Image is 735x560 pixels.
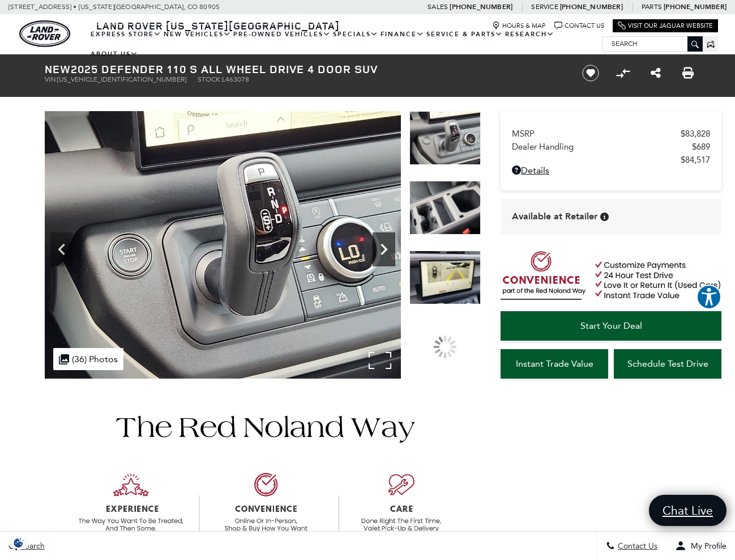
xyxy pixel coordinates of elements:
a: New Vehicles [163,24,232,44]
img: New 2025 Pangea Green LAND ROVER S image 24 [45,111,401,379]
a: Specials [332,24,379,44]
span: $689 [692,142,710,152]
div: Next [373,232,395,266]
a: Start Your Deal [501,311,721,341]
div: Previous [50,232,73,266]
nav: Main Navigation [89,24,602,64]
span: Contact Us [615,541,657,551]
a: EXPRESS STORE [89,24,163,44]
h1: 2025 Defender 110 S All Wheel Drive 4 Door SUV [45,63,563,75]
a: [PHONE_NUMBER] [450,2,512,11]
a: Chat Live [649,495,727,526]
a: Print this New 2025 Defender 110 S All Wheel Drive 4 Door SUV [682,66,694,80]
span: Service [531,3,558,11]
span: Sales [428,3,448,11]
a: Pre-Owned Vehicles [232,24,332,44]
span: Start Your Deal [580,320,642,331]
button: Compare Vehicle [614,65,631,82]
a: Service & Parts [425,24,504,44]
a: $84,517 [512,155,710,165]
div: (36) Photos [53,348,123,370]
a: Schedule Test Drive [614,349,721,379]
button: Open user profile menu [666,532,735,560]
a: Visit Our Jaguar Website [618,22,713,30]
span: [US_VEHICLE_IDENTIFICATION_NUMBER] [57,75,186,83]
span: Chat Live [657,503,719,518]
strong: New [45,61,71,77]
img: Opt-Out Icon [6,537,32,549]
span: Land Rover [US_STATE][GEOGRAPHIC_DATA] [96,19,340,32]
a: Contact Us [554,22,604,30]
a: MSRP $83,828 [512,129,710,139]
a: [PHONE_NUMBER] [560,2,623,11]
span: My Profile [686,541,727,551]
a: Hours & Map [492,22,546,30]
section: Click to Open Cookie Consent Modal [6,537,32,549]
a: [PHONE_NUMBER] [664,2,727,11]
span: L463078 [222,75,249,83]
span: Parts [642,3,662,11]
img: New 2025 Pangea Green LAND ROVER S image 24 [409,111,481,165]
a: Instant Trade Value [501,349,608,379]
a: Land Rover [US_STATE][GEOGRAPHIC_DATA] [89,19,347,32]
img: Land Rover [19,20,70,47]
span: Available at Retailer [512,210,597,223]
button: Save vehicle [578,64,603,82]
a: Details [512,165,710,176]
span: Stock: [198,75,222,83]
button: Explore your accessibility options [696,285,721,309]
a: [STREET_ADDRESS] • [US_STATE][GEOGRAPHIC_DATA], CO 80905 [8,3,220,11]
span: Instant Trade Value [516,358,593,369]
div: Vehicle is in stock and ready for immediate delivery. Due to demand, availability is subject to c... [600,213,609,221]
span: Schedule Test Drive [627,358,708,369]
a: About Us [89,44,139,64]
a: Share this New 2025 Defender 110 S All Wheel Drive 4 Door SUV [651,66,661,80]
span: Dealer Handling [512,142,692,152]
span: VIN: [45,75,57,83]
span: MSRP [512,129,681,139]
a: land-rover [19,20,70,47]
a: Research [504,24,555,44]
aside: Accessibility Help Desk [696,285,721,312]
a: Dealer Handling $689 [512,142,710,152]
img: New 2025 Pangea Green LAND ROVER S image 25 [409,181,481,235]
input: Search [603,37,702,50]
a: Finance [379,24,425,44]
span: $84,517 [681,155,710,165]
span: $83,828 [681,129,710,139]
img: New 2025 Pangea Green LAND ROVER S image 26 [409,251,481,304]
